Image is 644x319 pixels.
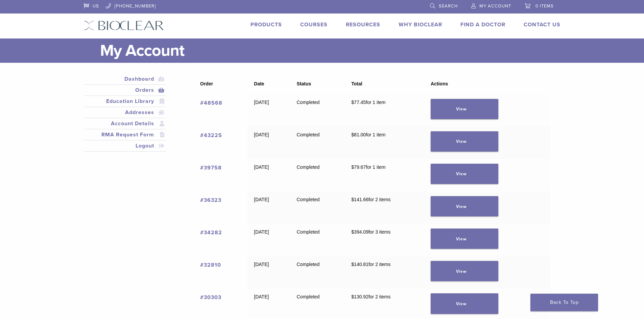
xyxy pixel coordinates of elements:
[84,21,164,30] img: Bioclear
[344,159,424,191] td: for 1 item
[200,164,222,171] a: View order number 39758
[431,261,498,281] a: View order 32810
[100,38,560,63] h1: My Account
[251,21,282,28] a: Products
[351,100,354,105] span: $
[439,3,458,9] span: Search
[530,294,598,311] a: Back To Top
[431,293,498,314] a: View order 30303
[200,197,221,204] a: View order number 36323
[254,197,269,202] time: [DATE]
[85,131,165,139] a: RMA Request Form
[351,81,362,86] span: Total
[431,164,498,184] a: View order 39758
[200,294,221,301] a: View order number 30303
[460,21,505,28] a: Find A Doctor
[524,21,560,28] a: Contact Us
[254,294,269,299] time: [DATE]
[290,256,345,289] td: Completed
[254,100,269,105] time: [DATE]
[200,81,213,86] span: Order
[351,294,354,299] span: $
[85,108,165,116] a: Addresses
[351,197,354,202] span: $
[290,159,345,191] td: Completed
[431,131,498,152] a: View order 43225
[344,256,424,289] td: for 2 items
[351,262,354,267] span: $
[351,100,366,105] span: 77.45
[254,229,269,235] time: [DATE]
[351,197,368,202] span: 141.66
[351,132,366,137] span: 81.00
[479,3,511,9] span: My Account
[85,142,165,150] a: Logout
[85,86,165,94] a: Orders
[200,100,222,106] a: View order number 48568
[254,81,264,86] span: Date
[351,229,368,235] span: 394.09
[85,75,165,83] a: Dashboard
[351,294,368,299] span: 130.92
[351,164,354,170] span: $
[351,262,368,267] span: 140.81
[535,3,554,9] span: 0 items
[344,191,424,224] td: for 2 items
[84,74,166,160] nav: Account pages
[296,81,311,86] span: Status
[290,191,345,224] td: Completed
[290,224,345,256] td: Completed
[351,132,354,137] span: $
[300,21,328,28] a: Courses
[346,21,380,28] a: Resources
[431,99,498,119] a: View order 48568
[85,97,165,105] a: Education Library
[200,132,222,139] a: View order number 43225
[431,196,498,216] a: View order 36323
[431,81,448,86] span: Actions
[399,21,442,28] a: Why Bioclear
[351,229,354,235] span: $
[200,229,222,236] a: View order number 34282
[85,119,165,128] a: Account Details
[254,132,269,137] time: [DATE]
[431,229,498,249] a: View order 34282
[351,164,366,170] span: 79.67
[200,262,221,268] a: View order number 32810
[254,262,269,267] time: [DATE]
[344,94,424,127] td: for 1 item
[254,164,269,170] time: [DATE]
[290,94,345,127] td: Completed
[344,224,424,256] td: for 3 items
[290,127,345,159] td: Completed
[344,127,424,159] td: for 1 item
